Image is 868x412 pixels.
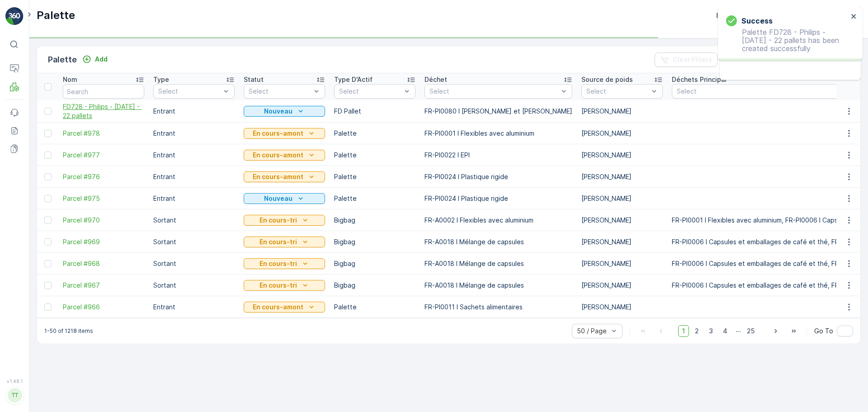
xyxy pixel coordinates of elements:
[330,100,420,123] td: FD Pallet
[8,388,22,403] div: TT
[726,28,848,52] p: Palette FD728 - Philips - [DATE] - 22 pallets has been created successfully
[581,75,633,84] p: Source de poids
[420,144,577,166] td: FR-PI0022 I EPI
[334,75,373,84] p: Type D'Actif
[264,107,292,116] p: Nouveau
[244,106,325,117] button: Nouveau
[577,296,667,318] td: [PERSON_NAME]
[420,275,577,296] td: FR-A0018 I Mélange de capsules
[264,194,292,203] p: Nouveau
[149,231,239,253] td: Sortant
[339,87,401,96] p: Select
[63,84,144,99] input: Search
[44,303,52,311] div: Toggle Row Selected
[63,216,144,225] a: Parcel #970
[149,296,239,318] td: Entrant
[63,303,144,312] a: Parcel #966
[253,129,303,138] p: En cours-amont
[577,253,667,275] td: [PERSON_NAME]
[79,54,111,65] button: Add
[655,52,717,67] button: Clear Filters
[330,144,420,166] td: Palette
[691,325,703,337] span: 2
[420,296,577,318] td: FR-PI0011 I Sachets alimentaires
[425,75,447,84] p: Déchet
[249,87,311,96] p: Select
[705,325,717,337] span: 3
[330,123,420,144] td: Palette
[719,325,731,337] span: 4
[244,258,325,269] button: En cours-tri
[244,171,325,182] button: En cours-amont
[253,151,303,160] p: En cours-amont
[678,325,689,337] span: 1
[244,75,264,84] p: Statut
[577,166,667,188] td: [PERSON_NAME]
[330,296,420,318] td: Palette
[149,253,239,275] td: Sortant
[63,281,144,290] a: Parcel #967
[149,209,239,231] td: Sortant
[259,259,297,268] p: En cours-tri
[63,172,144,181] a: Parcel #976
[244,150,325,161] button: En cours-amont
[44,282,52,289] div: Toggle Row Selected
[244,193,325,204] button: Nouveau
[63,102,144,120] span: FD728 - Philips - [DATE] - 22 pallets
[44,152,52,159] div: Toggle Row Selected
[673,55,712,64] p: Clear Filters
[330,253,420,275] td: Bigbag
[48,53,77,66] p: Palette
[63,237,144,246] a: Parcel #969
[244,280,325,291] button: En cours-tri
[63,259,144,268] a: Parcel #968
[420,100,577,123] td: FR-PI0080 I [PERSON_NAME] et [PERSON_NAME]
[5,379,24,384] span: v 1.48.1
[330,166,420,188] td: Palette
[253,303,303,312] p: En cours-amont
[429,87,558,96] p: Select
[44,130,52,137] div: Toggle Row Selected
[577,188,667,209] td: [PERSON_NAME]
[743,325,759,337] span: 25
[330,209,420,231] td: Bigbag
[44,217,52,224] div: Toggle Row Selected
[63,151,144,160] a: Parcel #977
[44,195,52,202] div: Toggle Row Selected
[253,172,303,181] p: En cours-amont
[330,275,420,296] td: Bigbag
[149,123,239,144] td: Entrant
[44,238,52,246] div: Toggle Row Selected
[95,55,108,64] p: Add
[149,144,239,166] td: Entrant
[814,327,833,336] span: Go To
[330,231,420,253] td: Bigbag
[851,13,857,21] button: close
[5,386,24,405] button: TT
[63,75,77,84] p: Nom
[330,188,420,209] td: Palette
[420,209,577,231] td: FR-A0002 I Flexibles avec aluminium
[63,102,144,120] a: FD728 - Philips - 13.08.2025 - 22 pallets
[153,75,169,84] p: Type
[244,215,325,226] button: En cours-tri
[63,194,144,203] a: Parcel #975
[577,275,667,296] td: [PERSON_NAME]
[63,129,144,138] a: Parcel #978
[577,144,667,166] td: [PERSON_NAME]
[259,237,297,246] p: En cours-tri
[420,166,577,188] td: FR-PI0024 I Plastique rigide
[420,123,577,144] td: FR-PI0001 I Flexibles avec aluminium
[259,281,297,290] p: En cours-tri
[420,253,577,275] td: FR-A0018 I Mélange de capsules
[149,166,239,188] td: Entrant
[5,7,24,25] img: logo
[44,173,52,180] div: Toggle Row Selected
